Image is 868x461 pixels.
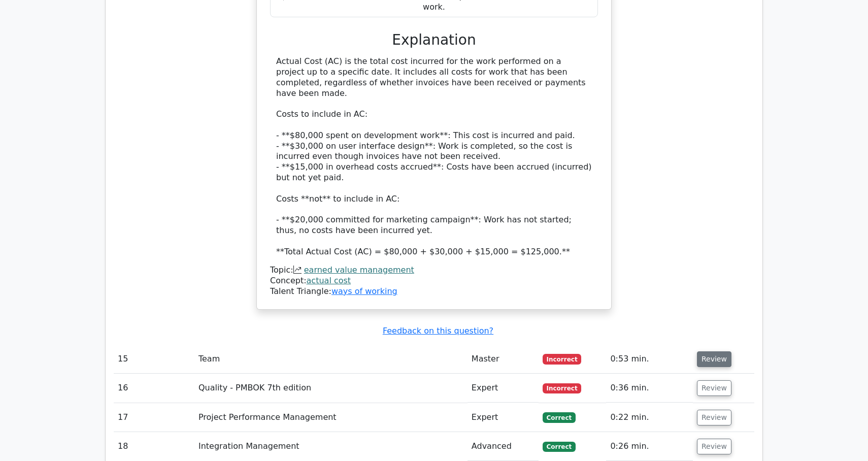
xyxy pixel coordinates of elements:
td: Master [468,345,539,374]
span: Incorrect [543,354,582,364]
a: actual cost [307,276,351,285]
button: Review [697,439,731,454]
td: 0:36 min. [606,374,693,403]
h3: Explanation [276,31,592,49]
a: earned value management [304,265,414,275]
td: Expert [468,374,539,403]
td: 15 [114,345,194,374]
td: 17 [114,403,194,432]
a: Feedback on this question? [383,326,493,336]
td: Expert [468,403,539,432]
td: 0:26 min. [606,432,693,461]
button: Review [697,351,731,367]
span: Correct [543,442,576,452]
span: Incorrect [543,383,582,393]
button: Review [697,380,731,396]
span: Correct [543,412,576,422]
td: Quality - PMBOK 7th edition [194,374,468,403]
td: Project Performance Management [194,403,468,432]
td: 0:53 min. [606,345,693,374]
td: Team [194,345,468,374]
div: Concept: [270,276,598,286]
a: ways of working [331,286,397,296]
td: 18 [114,432,194,461]
button: Review [697,410,731,425]
td: 0:22 min. [606,403,693,432]
div: Actual Cost (AC) is the total cost incurred for the work performed on a project up to a specific ... [276,56,592,257]
td: 16 [114,374,194,403]
td: Integration Management [194,432,468,461]
div: Topic: [270,265,598,276]
td: Advanced [468,432,539,461]
div: Talent Triangle: [270,265,598,297]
